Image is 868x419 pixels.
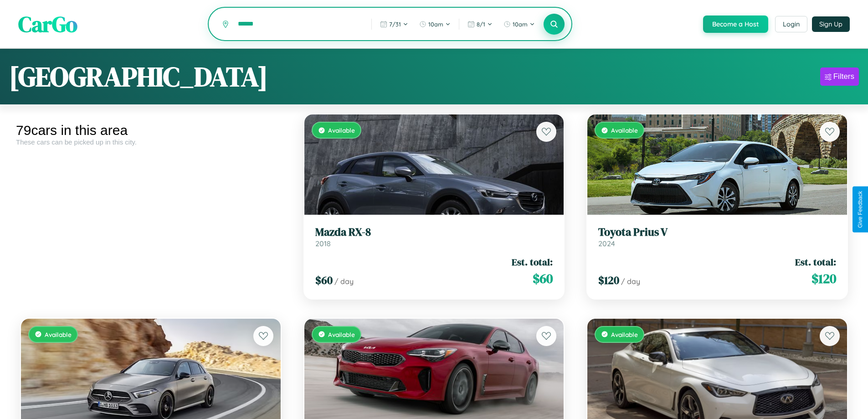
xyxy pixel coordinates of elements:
span: $ 120 [812,269,836,288]
span: CarGo [18,9,77,39]
a: Toyota Prius V2024 [598,226,836,248]
div: These cars can be picked up in this city. [16,138,286,146]
span: Available [611,126,638,134]
button: Become a Host [703,16,768,33]
a: Mazda RX-82018 [315,226,553,248]
button: 10am [499,17,539,31]
span: Est. total: [795,255,836,269]
button: Filters [820,67,859,86]
button: Login [775,16,807,32]
h3: Toyota Prius V [598,226,836,239]
span: 7 / 31 [389,21,401,28]
button: Sign Up [812,16,850,32]
div: Filters [833,72,854,81]
span: Est. total: [512,255,553,269]
span: 10am [428,21,443,28]
button: 7/31 [375,17,413,31]
h1: [GEOGRAPHIC_DATA] [9,58,268,95]
span: Available [45,331,72,338]
span: $ 60 [533,269,553,288]
span: 8 / 1 [477,21,485,28]
button: 10am [415,17,455,31]
button: 8/1 [463,17,497,31]
span: / day [334,277,354,286]
span: $ 120 [598,273,619,288]
span: $ 60 [315,273,333,288]
div: Give Feedback [857,191,863,228]
span: Available [328,331,355,338]
span: 2018 [315,239,331,248]
span: / day [621,277,640,286]
div: 79 cars in this area [16,123,286,138]
span: 10am [513,21,528,28]
span: Available [328,126,355,134]
h3: Mazda RX-8 [315,226,553,239]
span: 2024 [598,239,615,248]
span: Available [611,331,638,338]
